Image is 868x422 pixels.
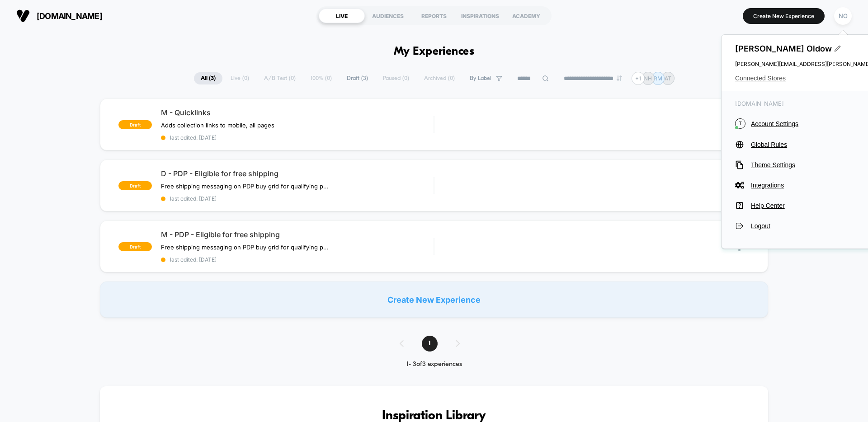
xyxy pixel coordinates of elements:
[118,181,152,190] span: draft
[7,218,438,226] input: Seek
[118,120,152,129] span: draft
[161,169,434,178] span: D - PDP - Eligible for free shipping
[665,75,671,82] p: AT
[336,232,360,242] div: Duration
[194,72,222,84] span: All ( 3 )
[211,114,232,136] button: Play, NEW DEMO 2025-VEED.mp4
[319,9,365,23] div: LIVE
[16,9,30,23] img: Visually logo
[161,244,329,251] span: Free shipping messaging on PDP buy grid for qualifying products﻿ - Mobile
[161,230,434,239] span: M - PDP - Eligible for free shipping
[5,230,19,244] button: Play, NEW DEMO 2025-VEED.mp4
[161,195,434,202] span: last edited: [DATE]
[161,108,434,117] span: M - Quicklinks
[735,118,745,129] i: T
[161,183,329,190] span: Free shipping messaging on PDP buy grid for qualifying products﻿ - Desktop
[834,7,852,25] div: NO
[422,336,438,352] span: 1
[161,122,274,129] span: Adds collection links to mobile, all pages
[340,72,375,84] span: Draft ( 3 )
[503,9,549,23] div: ACADEMY
[394,45,475,58] h1: My Experiences
[831,7,854,25] button: NO
[470,75,491,82] span: By Label
[314,232,335,242] div: Current time
[14,9,105,23] button: [DOMAIN_NAME]
[118,242,152,251] span: draft
[37,11,102,21] span: [DOMAIN_NAME]
[457,9,503,23] div: INSPIRATIONS
[161,256,434,263] span: last edited: [DATE]
[654,75,662,82] p: RM
[161,134,434,141] span: last edited: [DATE]
[377,233,405,242] input: Volume
[644,75,652,82] p: NH
[100,281,768,318] div: Create New Experience
[617,75,622,81] img: end
[391,361,478,368] div: 1 - 3 of 3 experiences
[365,9,411,23] div: AUDIENCES
[743,8,825,24] button: Create New Experience
[411,9,457,23] div: REPORTS
[632,72,645,85] div: + 1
